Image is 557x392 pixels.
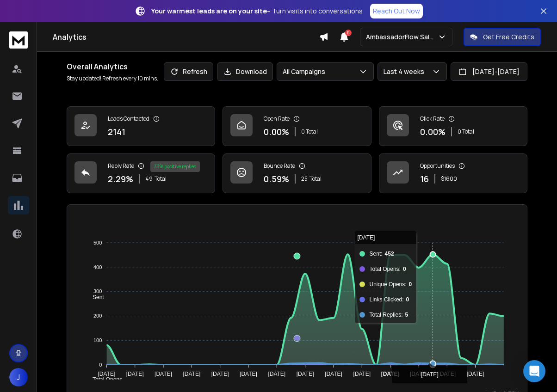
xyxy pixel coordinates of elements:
tspan: [DATE] [183,371,200,377]
button: J [9,368,28,386]
p: Get Free Credits [483,32,534,42]
a: Opportunities16$1600 [379,153,527,193]
button: Get Free Credits [464,28,541,46]
p: Stay updated! Refresh every 10 mins. [67,75,158,82]
tspan: [DATE] [126,371,144,377]
p: 0 Total [458,128,474,135]
p: 0.00 % [264,125,289,138]
p: Opportunities [420,162,455,170]
p: Leads Contacted [108,115,149,122]
tspan: [DATE] [268,371,285,377]
span: 49 [145,175,153,183]
tspan: 0 [99,362,102,367]
img: logo [9,31,28,49]
tspan: [DATE] [325,371,342,377]
p: Refresh [183,67,207,76]
p: Bounce Rate [264,162,295,170]
span: 11 [345,30,352,36]
tspan: [DATE] [211,371,229,377]
tspan: [DATE] [353,371,371,377]
p: 2141 [108,125,125,138]
tspan: 300 [93,288,102,294]
div: Open Intercom Messenger [523,360,545,382]
tspan: [DATE] [410,371,427,377]
button: Refresh [164,62,213,81]
span: 25 [301,175,308,183]
tspan: [DATE] [240,371,257,377]
button: [DATE]-[DATE] [451,62,527,81]
tspan: [DATE] [381,371,400,377]
p: Last 4 weeks [384,67,428,76]
span: Total Opens [86,376,122,383]
tspan: [DATE] [98,371,116,377]
tspan: 100 [93,337,102,343]
p: – Turn visits into conversations [151,6,363,16]
a: Click Rate0.00%0 Total [379,106,527,146]
a: Bounce Rate0.59%25Total [223,153,371,193]
p: AmbassadorFlow Sales [366,32,438,42]
h1: Analytics [53,31,319,43]
a: Open Rate0.00%0 Total [223,106,371,146]
tspan: 500 [93,240,102,245]
p: All Campaigns [283,67,329,76]
tspan: 400 [93,264,102,270]
tspan: [DATE] [467,371,484,377]
p: Download [236,67,267,76]
a: Reach Out Now [370,4,423,18]
a: Reply Rate2.29%49Total33% positive replies [67,153,215,193]
tspan: [DATE] [438,371,456,377]
p: Click Rate [420,115,445,122]
p: 0 Total [301,128,318,135]
p: 0.00 % [420,125,446,138]
a: Leads Contacted2141 [67,106,215,146]
p: 16 [420,172,429,185]
p: $ 1600 [441,175,457,183]
span: Sent [86,294,104,300]
p: Reach Out Now [373,6,420,16]
tspan: [DATE] [297,371,314,377]
p: Reply Rate [108,162,134,170]
button: Download [217,62,273,81]
p: Open Rate [264,115,290,122]
tspan: 200 [93,313,102,318]
p: 2.29 % [108,172,133,185]
tspan: [DATE] [155,371,172,377]
strong: Your warmest leads are on your site [151,6,267,15]
span: Total [309,175,322,183]
div: 33 % positive replies [150,161,200,172]
span: Total [155,175,167,183]
p: 0.59 % [264,172,289,185]
h1: Overall Analytics [67,61,158,72]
